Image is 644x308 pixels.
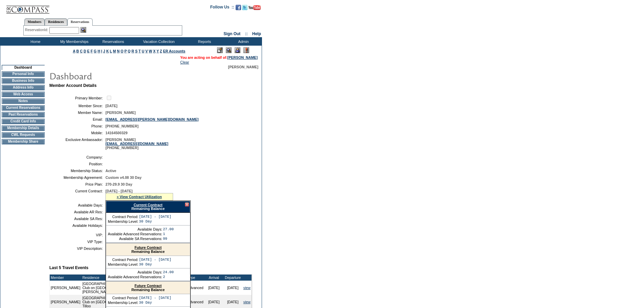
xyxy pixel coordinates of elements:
[163,275,174,279] td: 2
[108,219,138,223] td: Membership Level:
[91,49,93,53] a: F
[139,262,171,266] td: 30 Day
[25,27,50,33] div: ReservationId:
[105,117,198,121] a: [EMAIL_ADDRESS][PERSON_NAME][DOMAIN_NAME]
[52,175,103,180] td: Membership Agreement:
[134,203,162,207] a: Current Contract
[180,60,189,64] a: Clear
[2,98,45,104] td: Notes
[108,215,138,219] td: Contract Period:
[248,7,261,11] a: Subscribe to our YouTube Channel
[2,78,45,84] td: Business Info
[87,49,90,53] a: E
[105,182,132,186] span: 270-29.9 30 Day
[108,258,138,262] td: Contract Period:
[80,49,82,53] a: C
[52,182,103,186] td: Price Plan:
[205,275,223,281] td: Arrival
[121,49,123,53] a: O
[242,7,247,11] a: Follow us on Twitter
[160,49,162,53] a: Z
[163,232,174,236] td: 1
[226,47,232,53] img: View Mode
[81,275,187,281] td: Residence
[243,47,249,53] img: Log Concern/Member Elevation
[2,105,45,111] td: Current Reservations
[108,275,162,279] td: Available Advanced Reservations:
[128,49,130,53] a: Q
[139,215,171,219] td: [DATE] - [DATE]
[105,124,139,128] span: [PHONE_NUMBER]
[98,49,100,53] a: H
[105,189,133,193] span: [DATE] - [DATE]
[106,282,190,294] div: Remaining Balance
[105,138,168,150] span: [PERSON_NAME] [PHONE_NUMBER]
[145,49,148,53] a: V
[245,31,248,36] span: ::
[52,131,103,135] td: Mobile:
[81,281,187,295] td: [GEOGRAPHIC_DATA], [GEOGRAPHIC_DATA] - The Abaco Club on [GEOGRAPHIC_DATA] [PERSON_NAME] Point
[2,71,45,77] td: Personal Info
[110,49,112,53] a: L
[236,7,241,11] a: Become our fan on Facebook
[76,49,79,53] a: B
[106,49,109,53] a: K
[108,262,138,266] td: Membership Level:
[184,37,223,46] td: Reports
[24,18,45,25] a: Members
[108,227,162,231] td: Available Days:
[52,210,103,214] td: Available AR Res:
[163,227,174,231] td: 27.00
[49,83,97,88] b: Member Account Details
[54,37,93,46] td: My Memberships
[228,55,258,60] a: [PERSON_NAME]
[80,27,86,33] img: Reservation Search
[252,31,261,36] a: Help
[236,5,241,10] img: Become our fan on Facebook
[2,112,45,117] td: Past Reservations
[135,245,162,250] a: Future Contract
[93,37,132,46] td: Reservations
[105,175,142,180] span: Custom v4.08 30 Day
[105,131,127,135] span: 14164500329
[223,275,242,281] td: Departure
[52,223,103,228] td: Available Holidays:
[52,138,103,150] td: Exclusive Ambassador:
[217,47,223,53] img: Edit Mode
[103,49,105,53] a: J
[235,47,240,53] img: Impersonate
[52,246,103,251] td: VIP Description:
[105,104,117,108] span: [DATE]
[153,49,156,53] a: X
[67,18,93,26] a: Reservations
[52,117,103,121] td: Email:
[106,243,190,256] div: Remaining Balance
[163,270,174,274] td: 24.00
[163,49,185,53] a: ER Accounts
[223,31,240,36] a: Sign Out
[205,281,223,295] td: [DATE]
[105,111,136,115] span: [PERSON_NAME]
[49,69,184,82] img: pgTtlDashboard.gif
[52,155,103,159] td: Company:
[108,301,138,305] td: Membership Level:
[105,169,116,173] span: Active
[52,111,103,115] td: Member Name:
[73,49,75,53] a: A
[2,92,45,97] td: Web Access
[142,49,144,53] a: U
[163,237,174,241] td: 99
[52,95,103,101] td: Primary Member:
[210,4,234,12] td: Follow Us ::
[52,169,103,173] td: Membership Status:
[2,85,45,90] td: Address Info
[223,281,242,295] td: [DATE]
[2,65,45,70] td: Dashboard
[52,203,103,207] td: Available Days:
[132,49,134,53] a: R
[117,49,120,53] a: N
[2,119,45,124] td: Credit Card Info
[117,195,162,199] a: » View Contract Utilization
[135,284,162,288] a: Future Contract
[157,49,159,53] a: Y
